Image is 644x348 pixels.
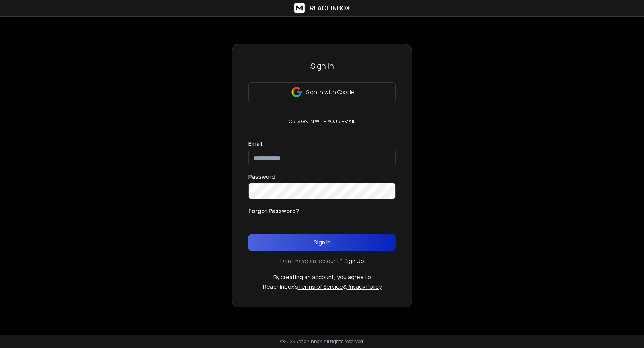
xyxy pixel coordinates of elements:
[310,3,350,13] h1: ReachInbox
[263,283,382,291] p: ReachInbox's &
[344,257,364,265] a: Sign Up
[306,88,354,96] p: Sign in with Google
[294,3,350,13] a: ReachInbox
[248,174,275,180] label: Password
[248,82,396,102] button: Sign in with Google
[248,60,396,72] h3: Sign In
[248,141,262,147] label: Email
[273,273,371,281] p: By creating an account, you agree to
[248,207,299,215] p: Forgot Password?
[298,283,343,290] a: Terms of Service
[286,118,359,125] p: or, sign in with your email
[248,234,396,251] button: Sign In
[347,283,382,290] a: Privacy Policy
[280,338,364,345] p: © 2025 Reachinbox. All rights reserved.
[280,257,343,265] p: Don't have an account?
